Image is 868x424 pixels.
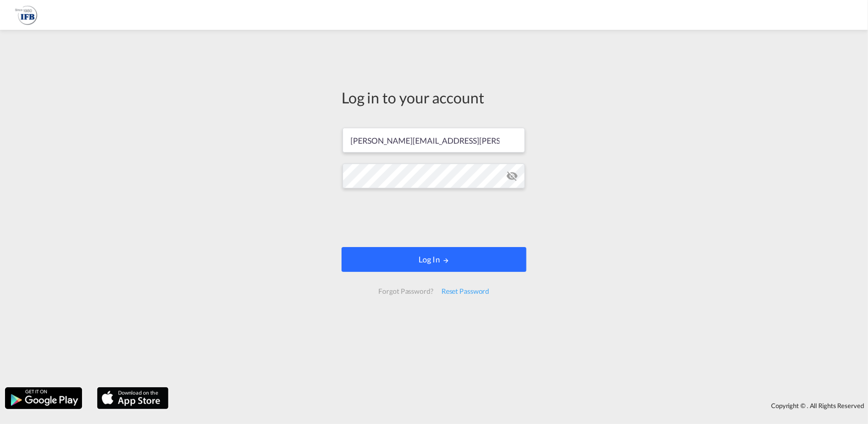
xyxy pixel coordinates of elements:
[358,198,510,237] iframe: reCAPTCHA
[342,247,526,272] button: LOGIN
[96,386,170,410] img: apple.png
[174,397,868,414] div: Copyright © . All Rights Reserved
[437,282,494,300] div: Reset Password
[506,170,518,182] md-icon: icon-eye-off
[342,87,526,108] div: Log in to your account
[374,282,437,300] div: Forgot Password?
[343,128,525,153] input: Enter email/phone number
[15,4,37,26] img: b628ab10256c11eeb52753acbc15d091.png
[4,386,83,410] img: google.png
